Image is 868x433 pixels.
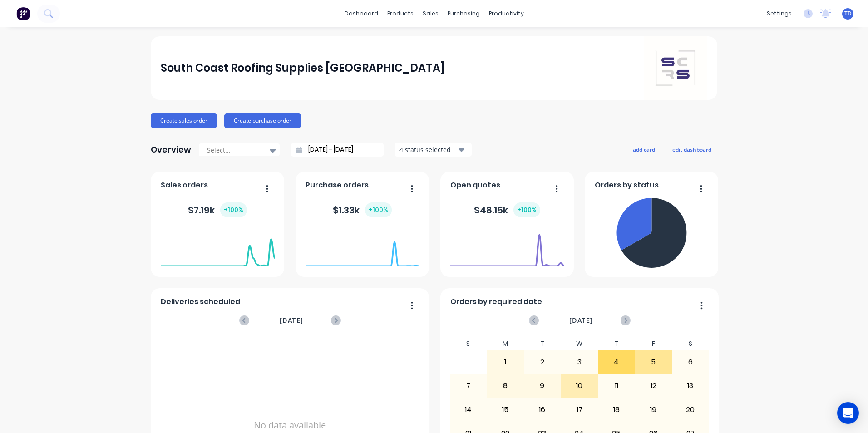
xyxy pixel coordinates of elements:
div: 13 [672,374,709,397]
button: edit dashboard [666,143,717,155]
div: settings [762,7,796,20]
div: 10 [561,374,597,397]
div: M [487,337,524,350]
span: Orders by status [595,180,659,191]
div: S [672,337,709,350]
div: + 100 % [513,202,540,217]
div: $ 7.19k [188,202,247,217]
div: sales [418,7,443,20]
div: 8 [487,374,523,397]
div: $ 1.33k [333,202,392,217]
div: + 100 % [365,202,392,217]
div: 4 status selected [399,145,457,154]
span: Sales orders [161,180,208,191]
div: 15 [487,399,523,421]
div: 1 [487,351,523,374]
div: 4 [598,351,635,374]
button: add card [627,143,661,155]
div: 2 [524,351,561,374]
div: T [524,337,561,350]
div: + 100 % [220,202,247,217]
div: F [635,337,672,350]
button: Create sales order [151,113,217,128]
button: 4 status selected [395,143,472,157]
span: [DATE] [280,315,303,325]
span: TD [844,10,852,18]
div: 11 [598,374,635,397]
div: 19 [635,399,671,421]
img: Factory [16,7,30,20]
div: 17 [561,399,597,421]
div: 6 [672,351,709,374]
div: 3 [561,351,597,374]
a: dashboard [340,7,383,20]
div: productivity [484,7,528,20]
button: Create purchase order [224,113,301,128]
div: S [450,337,487,350]
span: [DATE] [569,315,593,325]
div: 20 [672,399,709,421]
div: Overview [151,141,191,159]
div: T [598,337,635,350]
div: 5 [635,351,671,374]
div: purchasing [443,7,484,20]
span: Purchase orders [306,180,369,191]
div: 7 [450,374,487,397]
span: Open quotes [450,180,500,191]
div: $ 48.15k [474,202,540,217]
div: 16 [524,399,561,421]
div: 18 [598,399,635,421]
div: 14 [450,399,487,421]
div: South Coast Roofing Supplies [GEOGRAPHIC_DATA] [161,59,445,77]
div: Open Intercom Messenger [837,402,859,424]
div: 9 [524,374,561,397]
img: South Coast Roofing Supplies Southern Highlands [644,36,707,100]
div: products [383,7,418,20]
div: 12 [635,374,671,397]
div: W [561,337,598,350]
